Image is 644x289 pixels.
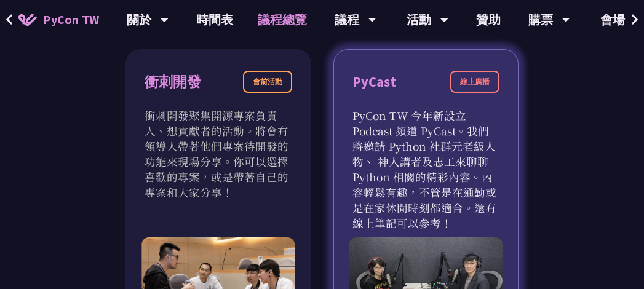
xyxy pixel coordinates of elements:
div: 線上廣播 [450,71,499,93]
div: 衝刺開發 [145,71,201,93]
div: PyCast [352,71,396,93]
img: Home icon of PyCon TW 2025 [18,14,37,26]
div: 會前活動 [243,71,292,93]
a: PyCon TW [6,4,111,35]
span: PyCon TW [43,10,99,29]
p: 衝刺開發聚集開源專案負責人、想貢獻者的活動。將會有領導人帶著他們專案待開發的功能來現場分享。你可以選擇喜歡的專案，或是帶著自己的專案和大家分享！ [145,108,292,200]
p: PyCon TW 今年新設立 Podcast 頻道 PyCast。我們將邀請 Python 社群元老級人物、 神人講者及志工來聊聊 Python 相關的精彩內容。內容輕鬆有趣，不管是在通勤或是在... [352,108,500,231]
